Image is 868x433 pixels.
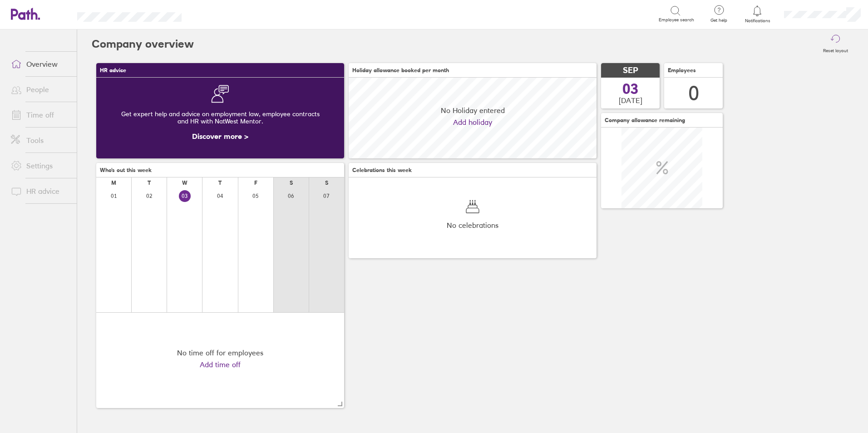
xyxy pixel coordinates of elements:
span: 03 [622,82,639,96]
a: Discover more > [192,132,248,141]
div: S [325,180,328,186]
a: Overview [4,55,77,73]
div: F [254,180,257,186]
div: M [111,180,116,186]
div: T [148,180,151,186]
a: Settings [4,157,77,175]
span: Employee search [659,17,694,23]
span: SEP [623,66,638,75]
a: Add time off [200,360,241,369]
a: Time off [4,106,77,124]
span: Who's out this week [100,167,152,173]
div: No time off for employees [177,349,263,357]
a: HR advice [4,182,77,200]
span: Employees [668,67,696,74]
a: Notifications [743,5,772,24]
div: W [182,180,187,186]
label: Reset layout [818,45,853,54]
span: [DATE] [619,96,642,104]
div: S [290,180,293,186]
span: HR advice [100,67,126,74]
span: Get help [704,18,734,23]
a: Tools [4,131,77,149]
a: Add holiday [453,118,492,126]
div: Get expert help and advice on employment law, employee contracts and HR with NatWest Mentor. [104,103,337,132]
div: Search [206,10,229,18]
div: 0 [688,82,699,105]
span: No celebrations [447,221,498,229]
button: Reset layout [818,30,853,59]
span: Holiday allowance booked per month [352,67,449,74]
span: Celebrations this week [352,167,412,173]
span: No Holiday entered [441,106,505,114]
h2: Company overview [92,30,194,59]
a: People [4,80,77,98]
span: Company allowance remaining [605,117,685,123]
span: Notifications [743,18,772,24]
div: T [218,180,222,186]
